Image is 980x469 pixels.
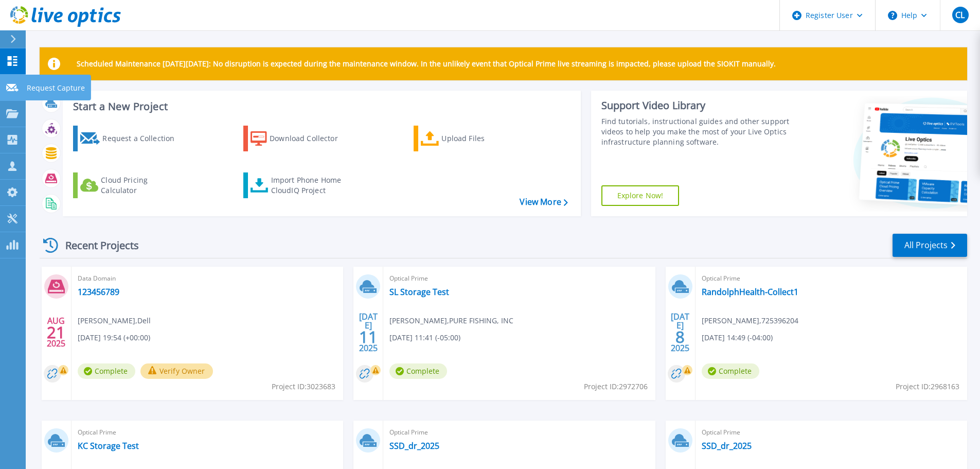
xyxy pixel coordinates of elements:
[271,175,351,196] div: Import Phone Home CloudIQ Project
[584,381,648,392] span: Project ID: 2972706
[78,441,139,451] a: KC Storage Test
[702,315,798,326] span: [PERSON_NAME] , 725396204
[893,234,967,257] a: All Projects
[675,333,685,341] span: 8
[78,287,119,297] a: 123456789
[389,363,447,379] span: Complete
[78,363,135,379] span: Complete
[272,381,335,392] span: Project ID: 3023683
[78,427,337,438] span: Optical Prime
[359,314,378,351] div: [DATE] 2025
[702,332,773,343] span: [DATE] 14:49 (-04:00)
[702,427,961,438] span: Optical Prime
[73,126,188,151] a: Request a Collection
[78,315,151,326] span: [PERSON_NAME] , Dell
[601,185,680,206] a: Explore Now!
[601,99,793,112] div: Support Video Library
[955,11,965,19] span: CL
[389,427,649,438] span: Optical Prime
[670,314,690,351] div: [DATE] 2025
[78,273,337,284] span: Data Domain
[46,314,66,351] div: AUG 2025
[101,175,183,196] div: Cloud Pricing Calculator
[414,126,528,151] a: Upload Files
[702,273,961,284] span: Optical Prime
[77,60,776,68] p: Scheduled Maintenance [DATE][DATE]: No disruption is expected during the maintenance window. In t...
[389,315,513,326] span: [PERSON_NAME] , PURE FISHING, INC
[441,128,524,149] div: Upload Files
[702,441,752,451] a: SSD_dr_2025
[102,128,185,149] div: Request a Collection
[270,128,352,149] div: Download Collector
[702,287,798,297] a: RandolphHealth-Collect1
[389,287,449,297] a: SL Storage Test
[78,332,150,343] span: [DATE] 19:54 (+00:00)
[73,101,567,112] h3: Start a New Project
[389,273,649,284] span: Optical Prime
[896,381,959,392] span: Project ID: 2968163
[520,197,567,207] a: View More
[359,333,378,341] span: 11
[40,233,153,258] div: Recent Projects
[702,363,759,379] span: Complete
[27,75,85,101] p: Request Capture
[601,116,793,147] div: Find tutorials, instructional guides and other support videos to help you make the most of your L...
[47,328,65,337] span: 21
[73,172,188,198] a: Cloud Pricing Calculator
[389,332,460,343] span: [DATE] 11:41 (-05:00)
[389,441,439,451] a: SSD_dr_2025
[140,363,213,379] button: Verify Owner
[243,126,358,151] a: Download Collector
